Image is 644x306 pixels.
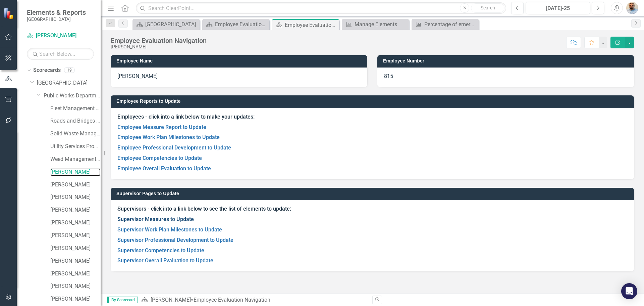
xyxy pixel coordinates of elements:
[50,181,101,189] a: [PERSON_NAME]
[50,206,101,214] a: [PERSON_NAME]
[117,216,194,222] a: Supervisor Measures to Update
[50,105,101,113] a: Fleet Management Program
[383,58,631,63] h3: Employee Number
[50,295,101,303] a: [PERSON_NAME]
[117,124,206,130] a: Employee Measure Report to Update
[117,73,361,80] p: [PERSON_NAME]
[50,232,101,239] a: [PERSON_NAME]
[33,67,61,74] a: Scorecards
[117,134,220,140] a: Employee Work Plan Milestones to Update
[117,257,213,264] a: Supervisor Overall Evaluation to Update
[50,270,101,278] a: [PERSON_NAME]
[50,156,101,163] a: Weed Management Program
[481,5,495,10] span: Search
[3,8,15,19] img: ClearPoint Strategy
[37,79,101,87] a: [GEOGRAPHIC_DATA]
[117,155,202,161] a: Employee Competencies to Update
[107,297,138,303] span: By Scorecard
[141,296,367,304] div: »
[27,48,94,60] input: Search Below...
[116,191,631,196] h3: Supervisor Pages to Update
[215,20,268,29] div: Employee Evaluation Navigation
[117,237,233,243] a: Supervisor Professional Development to Update
[116,58,364,63] h3: Employee Name
[117,226,222,233] a: Supervisor Work Plan Milestones to Update
[50,143,101,150] a: Utility Services Program
[116,99,631,104] h3: Employee Reports to Update
[528,4,588,12] div: [DATE]-25
[134,20,198,29] a: [GEOGRAPHIC_DATA]
[626,2,638,14] img: Martin Schmidt
[111,37,207,44] div: Employee Evaluation Navigation
[50,257,101,265] a: [PERSON_NAME]
[285,21,337,29] div: Employee Evaluation Navigation
[27,32,94,40] a: [PERSON_NAME]
[194,297,270,303] div: Employee Evaluation Navigation
[384,73,393,79] span: 815
[50,168,101,176] a: [PERSON_NAME]
[117,144,231,151] a: Employee Professional Development to Update
[50,130,101,138] a: Solid Waste Management Program
[136,2,506,14] input: Search ClearPoint...
[471,3,504,13] button: Search
[111,44,207,49] div: [PERSON_NAME]
[424,20,477,29] div: Percentage of emergency service responders’ vehicles and light-duty equipment receive priority in...
[204,20,268,29] a: Employee Evaluation Navigation
[27,16,86,22] small: [GEOGRAPHIC_DATA]
[44,92,101,100] a: Public Works Department
[117,206,291,212] strong: Supervisors - click into a link below to see the list of elements to update:
[526,2,590,14] button: [DATE]-25
[413,20,477,29] a: Percentage of emergency service responders’ vehicles and light-duty equipment receive priority in...
[117,247,204,254] a: Supervisor Competencies to Update
[145,20,198,29] div: [GEOGRAPHIC_DATA]
[151,297,191,303] a: [PERSON_NAME]
[621,283,637,299] div: Open Intercom Messenger
[343,20,407,29] a: Manage Elements
[117,114,255,120] strong: Employees - click into a link below to make your updates:
[50,282,101,290] a: [PERSON_NAME]
[50,117,101,125] a: Roads and Bridges Program
[50,193,101,201] a: [PERSON_NAME]
[50,219,101,227] a: [PERSON_NAME]
[355,20,407,29] div: Manage Elements
[64,68,75,73] div: 19
[27,8,86,16] span: Elements & Reports
[50,245,101,252] a: [PERSON_NAME]
[117,165,211,172] a: Employee Overall Evaluation to Update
